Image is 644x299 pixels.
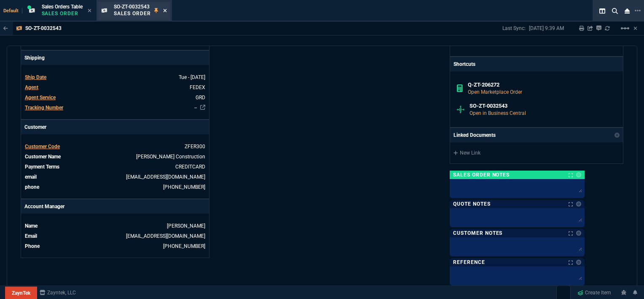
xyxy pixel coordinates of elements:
span: Payment Terms [25,164,59,170]
tr: undefined [24,232,206,240]
span: Sales Orders Table [42,4,83,10]
nx-icon: Back to Table [3,25,8,31]
a: [EMAIL_ADDRESS][DOMAIN_NAME] [126,174,205,180]
span: Ship Date [25,74,46,80]
p: [DATE] 9:39 AM [529,25,564,32]
span: Email [25,233,37,239]
span: email [25,174,37,180]
a: 9083334181 [163,184,205,190]
span: Phone [25,243,40,249]
tr: undefined [24,163,206,171]
tr: undefined [24,242,206,250]
nx-icon: Close Workbench [621,6,633,16]
a: Ferreira Construction [136,154,205,160]
p: Last Sync: [502,25,529,32]
span: ZFER300 [185,144,205,149]
tr: undefined [24,222,206,230]
span: Customer Name [25,154,61,160]
nx-icon: Search [609,6,621,16]
tr: undefined [24,142,206,151]
mat-icon: Example home icon [620,23,630,33]
p: Customer Notes [453,230,502,236]
span: GRD [196,95,205,101]
span: CREDITCARD [175,164,205,170]
tr: undefined [24,93,206,102]
tr: undefined [24,73,206,82]
span: FEDEX [190,84,205,90]
p: Shipping [21,51,209,65]
h6: Q-ZT-206272 [468,82,617,88]
p: Linked Documents [453,131,496,139]
p: Customer [21,120,209,134]
nx-icon: Close Tab [88,8,91,14]
span: SO-ZT-0032543 [114,4,150,10]
p: Open in Business Central [470,109,616,117]
nx-icon: Close Tab [163,8,167,14]
a: Create Item [574,286,614,299]
p: Sales Order [114,10,151,17]
a: [EMAIL_ADDRESS][DOMAIN_NAME] [126,233,205,239]
tr: undefined [24,152,206,161]
tr: undefined [24,83,206,92]
span: 2025-10-07T00:00:00.000Z [179,74,205,80]
tr: hferreira@ferreiraconstruction.com [24,173,206,181]
nx-icon: Open New Tab [635,7,641,15]
h6: SO-ZT-0032543 [470,103,616,109]
a: -- [194,105,197,111]
span: Name [25,223,38,229]
a: New Link [453,149,620,157]
p: Quote Notes [453,201,491,207]
a: Hide Workbench [633,25,637,32]
p: SO-ZT-0032543 [25,25,62,32]
p: Shortcuts [450,57,623,71]
span: Default [3,8,22,14]
p: Open Marketplace Order [468,88,617,96]
tr: 9083334181 [24,183,206,191]
span: phone [25,184,39,190]
a: 469-249-2107 [163,243,205,249]
tr: undefined [24,103,206,112]
a: [PERSON_NAME] [167,223,205,229]
a: msbcCompanyName [37,289,78,296]
p: Account Manager [21,199,209,214]
p: Sales Order [42,10,83,17]
nx-icon: Split Panels [596,6,609,16]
